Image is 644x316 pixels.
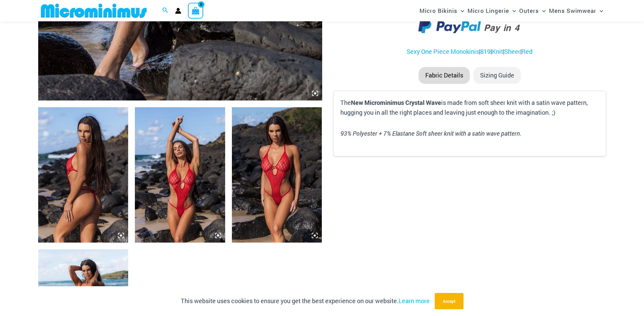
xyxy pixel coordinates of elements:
a: Knit [492,47,503,55]
a: Account icon link [175,8,181,14]
span: Menu Toggle [457,2,464,19]
a: Micro BikinisMenu ToggleMenu Toggle [418,2,466,19]
p: This website uses cookies to ensure you get the best experience on our website. [181,296,430,306]
img: MM SHOP LOGO FLAT [38,3,149,18]
span: Mens Swimwear [549,2,596,19]
span: Menu Toggle [539,2,546,19]
i: 93% Polyester + 7% Elastane Soft sheer knit with a satin wave pattern. [340,129,522,137]
span: Micro Bikinis [420,2,457,19]
span: Menu Toggle [509,2,516,19]
a: 819 [480,47,491,55]
b: New Microminimus Crystal Wave [351,98,441,107]
a: Learn more [399,297,430,305]
span: Outers [519,2,539,19]
a: Red [522,47,532,55]
img: Crystal Waves Red 819 One Piece [135,107,225,243]
span: Micro Lingerie [468,2,509,19]
a: Micro LingerieMenu ToggleMenu Toggle [466,2,518,19]
a: View Shopping Cart, empty [188,3,204,18]
button: Accept [435,293,463,309]
a: Sexy One Piece Monokinis [407,47,479,55]
a: Sheer [504,47,520,55]
a: OutersMenu ToggleMenu Toggle [518,2,547,19]
a: Mens SwimwearMenu ToggleMenu Toggle [547,2,605,19]
nav: Site Navigation [417,1,606,20]
span: Menu Toggle [596,2,603,19]
img: Crystal Waves Red 819 One Piece [38,107,128,243]
a: Search icon link [162,6,168,15]
li: Fabric Details [419,67,470,84]
img: Crystal Waves Red 819 One Piece [232,107,322,243]
p: The is made from soft sheer knit with a satin wave pattern, hugging you in all the right places a... [340,98,599,118]
li: Sizing Guide [473,67,521,84]
p: | | | | [333,47,606,57]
